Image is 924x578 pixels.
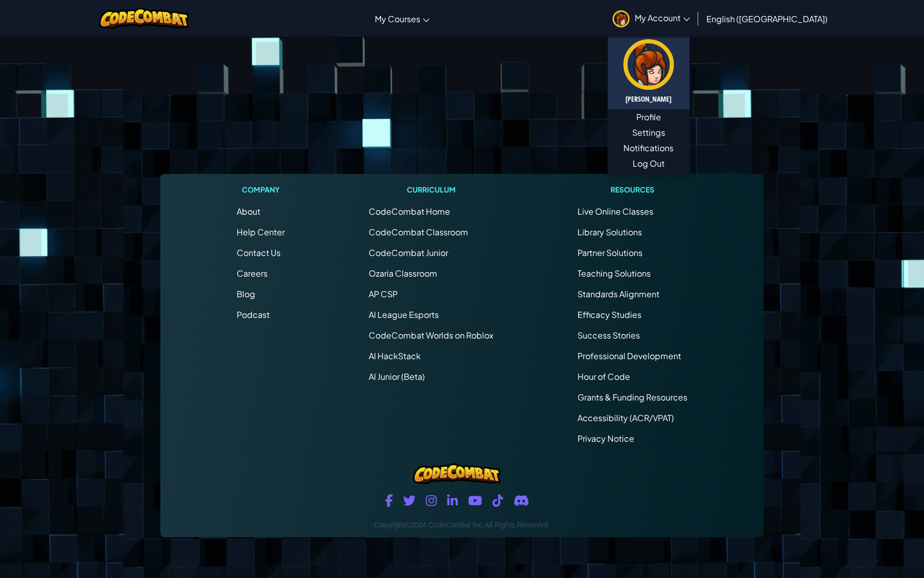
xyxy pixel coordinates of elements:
[99,8,189,29] img: CodeCombat logo
[577,288,659,299] a: Standards Alignment
[369,206,450,217] span: CodeCombat Home
[608,156,689,171] a: Log Out
[623,39,674,90] img: avatar
[237,206,260,217] a: About
[577,350,681,361] a: Professional Development
[701,5,833,33] a: English ([GEOGRAPHIC_DATA])
[618,95,679,103] h5: [PERSON_NAME]
[237,227,285,237] a: Help Center
[607,2,695,35] a: My Account
[577,206,653,217] a: Live Online Classes
[635,12,690,23] span: My Account
[577,371,630,382] a: Hour of Code
[706,13,828,24] span: English ([GEOGRAPHIC_DATA])
[369,371,425,382] a: AI Junior (Beta)
[577,412,674,423] a: Accessibility (ACR/VPAT)
[237,184,285,195] h1: Company
[608,38,689,109] a: [PERSON_NAME]
[369,330,493,341] a: CodeCombat Worlds on Roblox
[608,125,689,140] a: Settings
[577,392,687,403] a: Grants & Funding Resources
[369,309,439,320] a: AI League Esports
[613,10,630,27] img: avatar
[369,268,437,279] a: Ozaria Classroom
[623,142,673,154] span: Notifications
[369,227,468,237] a: CodeCombat Classroom
[369,247,448,258] a: CodeCombat Junior
[369,288,398,299] a: AP CSP
[369,350,421,361] a: AI HackStack
[577,433,634,444] a: Privacy Notice
[237,309,270,320] a: Podcast
[375,13,420,24] span: My Courses
[577,309,641,320] a: Efficacy Studies
[237,288,255,299] a: Blog
[577,184,687,195] h1: Resources
[577,268,651,279] a: Teaching Solutions
[608,140,689,156] a: Notifications
[608,109,689,125] a: Profile
[577,330,640,341] a: Success Stories
[237,268,268,279] a: Careers
[577,247,642,258] a: Partner Solutions
[237,247,280,258] span: Contact Us
[369,184,493,195] h1: Curriculum
[577,227,642,237] a: Library Solutions
[370,5,435,33] a: My Courses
